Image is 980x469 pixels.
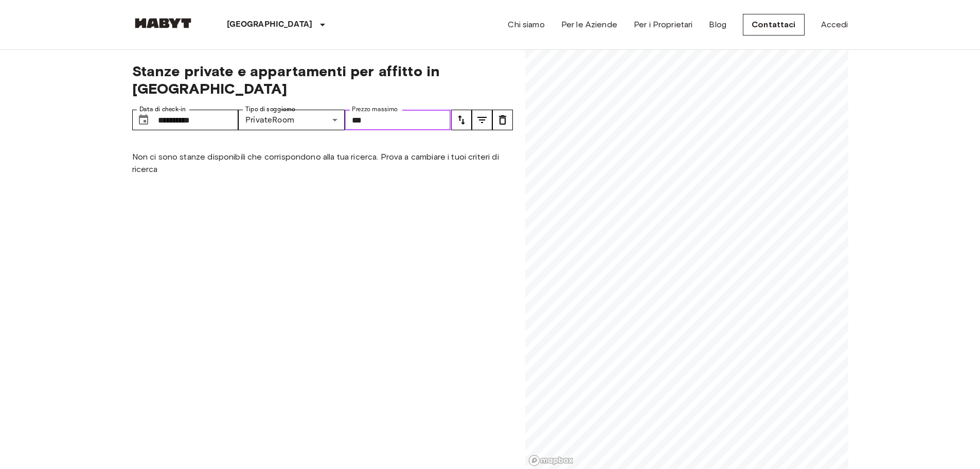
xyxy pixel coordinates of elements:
[352,105,398,114] label: Prezzo massimo
[492,110,513,130] button: tune
[528,455,574,466] a: Mapbox logo
[709,19,726,31] a: Blog
[451,110,472,130] button: tune
[472,110,492,130] button: tune
[133,110,154,130] button: Choose date, selected date is 1 Jan 2026
[132,62,513,97] span: Stanze private e appartamenti per affitto in [GEOGRAPHIC_DATA]
[132,151,513,176] p: Non ci sono stanze disponibili che corrispondono alla tua ricerca. Prova a cambiare i tuoi criter...
[227,19,313,31] p: [GEOGRAPHIC_DATA]
[245,105,295,114] label: Tipo di soggiorno
[508,19,544,31] a: Chi siamo
[743,14,805,36] a: Contattaci
[821,19,848,31] a: Accedi
[238,110,345,130] div: PrivateRoom
[132,18,194,28] img: Habyt
[561,19,617,31] a: Per le Aziende
[634,19,693,31] a: Per i Proprietari
[139,105,186,114] label: Data di check-in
